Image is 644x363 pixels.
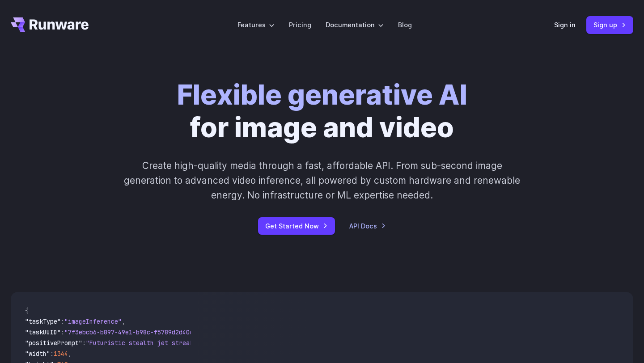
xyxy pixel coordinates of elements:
span: "positivePrompt" [25,339,82,347]
a: Pricing [289,20,311,30]
a: API Docs [349,221,386,231]
span: "imageInference" [64,317,122,325]
span: { [25,307,29,315]
span: "taskUUID" [25,328,61,336]
span: "7f3ebcb6-b897-49e1-b98c-f5789d2d40d7" [64,328,200,336]
label: Documentation [326,20,384,30]
a: Get Started Now [258,217,335,235]
span: "Futuristic stealth jet streaking through a neon-lit cityscape with glowing purple exhaust" [86,339,411,347]
span: , [122,317,125,325]
a: Blog [398,20,412,30]
label: Features [237,20,275,30]
h1: for image and video [177,79,467,144]
span: "taskType" [25,317,61,325]
span: : [61,328,64,336]
span: 1344 [54,350,68,358]
span: : [61,317,64,325]
span: : [50,350,54,358]
a: Sign up [586,16,633,34]
span: "width" [25,350,50,358]
span: : [82,339,86,347]
a: Sign in [554,20,576,30]
a: Go to / [11,17,89,32]
p: Create high-quality media through a fast, affordable API. From sub-second image generation to adv... [123,158,521,203]
strong: Flexible generative AI [177,78,467,111]
span: , [68,350,72,358]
